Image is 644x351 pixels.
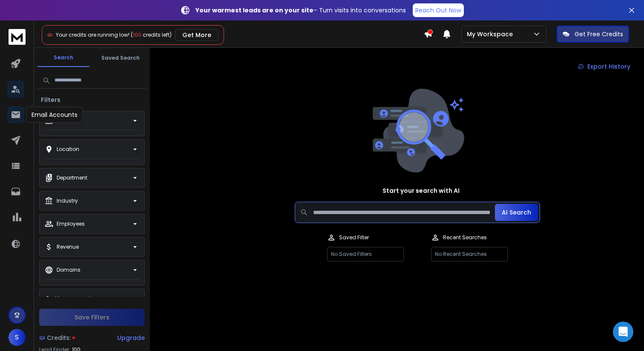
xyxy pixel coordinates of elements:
[371,89,464,173] img: image
[382,186,460,195] h1: Start your search with AI
[557,26,629,43] button: Get Free Credits
[133,31,141,38] span: 100
[415,6,461,15] p: Reach Out Now
[57,244,79,250] p: Revenue
[57,174,87,181] p: Department
[117,334,145,342] div: Upgrade
[57,267,80,273] p: Domains
[571,58,637,75] a: Export History
[339,234,369,241] p: Saved Filter
[9,29,26,45] img: logo
[56,31,129,38] span: Your credits are running low!
[467,30,516,38] p: My Workspace
[613,322,633,342] div: Open Intercom Messenger
[57,146,79,153] p: Location
[575,30,623,38] p: Get Free Credits
[37,96,64,104] h3: Filters
[55,295,91,302] p: Management
[9,329,26,346] button: S
[413,3,464,17] a: Reach Out Now
[131,31,172,38] span: ( credits left)
[39,329,145,346] a: Credits:Upgrade
[95,49,147,67] button: Saved Search
[195,6,406,15] p: – Turn visits into conversations
[47,334,71,342] span: Credits:
[327,247,404,261] p: No Saved Filters
[57,197,78,204] p: Industry
[495,204,538,221] button: AI Search
[431,247,508,261] p: No Recent Searches
[26,107,83,123] div: Email Accounts
[195,6,313,15] strong: Your warmest leads are on your site
[37,49,89,67] button: Search
[443,234,487,241] p: Recent Searches
[57,220,85,227] p: Employees
[175,29,218,41] button: Get More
